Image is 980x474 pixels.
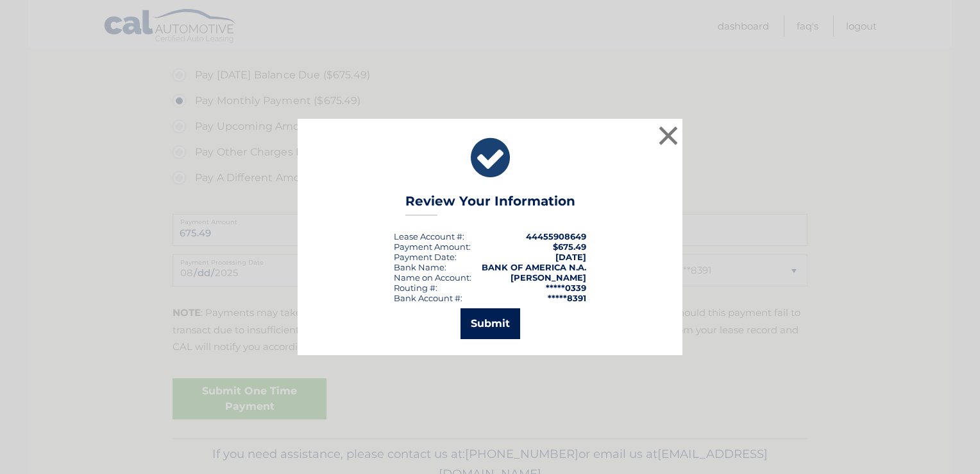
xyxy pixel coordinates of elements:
div: : [394,252,457,262]
div: Payment Amount: [394,241,471,252]
strong: BANK OF AMERICA N.A. [482,262,586,272]
span: $675.49 [553,241,586,252]
button: × [655,123,681,148]
h3: Review Your Information [405,193,575,216]
div: Bank Name: [394,262,446,272]
div: Name on Account: [394,272,471,283]
div: Routing #: [394,283,437,293]
strong: [PERSON_NAME] [511,272,586,283]
span: [DATE] [555,252,586,262]
div: Lease Account #: [394,231,464,241]
button: Submit [460,308,520,339]
strong: 44455908649 [526,231,586,241]
div: Bank Account #: [394,293,462,303]
span: Payment Date [394,252,455,262]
